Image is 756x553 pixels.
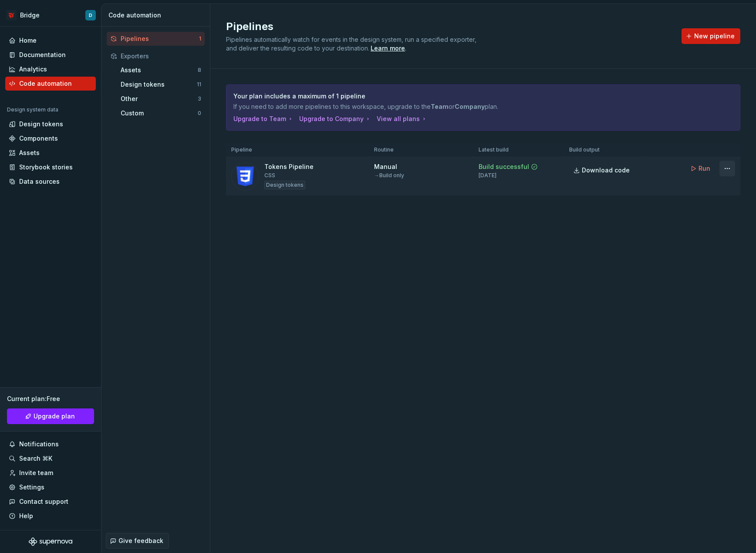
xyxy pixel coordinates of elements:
a: Design tokens [5,117,96,131]
a: Upgrade plan [7,408,94,424]
p: If you need to add more pipelines to this workspace, upgrade to the or plan. [233,102,672,111]
button: Search ⌘K [5,452,96,465]
div: Assets [121,66,198,74]
span: Run [699,164,710,173]
div: Bridge [20,11,40,20]
div: Design tokens [121,80,197,89]
a: Assets [5,146,96,160]
a: Download code [569,162,635,178]
th: Latest build [473,143,564,157]
div: Analytics [19,65,47,74]
a: Home [5,34,96,47]
div: Components [19,134,58,143]
div: Data sources [19,177,60,186]
a: Learn more [371,44,405,53]
div: Search ⌘K [19,454,52,463]
div: Code automation [108,11,206,20]
div: Manual [374,162,397,171]
button: Pipelines1 [107,32,205,46]
div: CSS [264,172,275,179]
span: Pipelines automatically watch for events in the design system, run a specified exporter, and deli... [226,36,478,52]
a: Invite team [5,466,96,480]
div: Exporters [121,52,201,61]
div: Custom [121,109,198,118]
div: Design tokens [19,120,63,128]
button: Custom0 [117,106,205,120]
div: Other [121,94,198,103]
strong: Company [455,103,485,110]
div: Home [19,36,37,45]
div: 1 [199,35,201,42]
span: Download code [582,166,630,175]
th: Pipeline [226,143,369,157]
a: Analytics [5,62,96,76]
div: Code automation [19,79,72,88]
div: 3 [198,95,201,102]
span: Upgrade plan [34,412,75,421]
button: Other3 [117,92,205,106]
button: View all plans [377,115,428,123]
div: Contact support [19,497,68,506]
th: Build output [564,143,641,157]
div: Design system data [7,106,58,113]
button: Upgrade to Company [299,115,371,123]
button: Notifications [5,437,96,451]
div: Assets [19,148,40,157]
span: Give feedback [118,536,163,545]
a: Documentation [5,48,96,62]
span: New pipeline [694,32,735,40]
div: 11 [197,81,201,88]
img: 3f850d6b-8361-4b34-8a82-b945b4d8a89b.png [6,10,17,20]
div: 8 [198,67,201,74]
div: [DATE] [479,172,496,179]
div: Notifications [19,440,59,448]
div: Help [19,512,33,520]
div: Storybook stories [19,163,73,172]
button: Run [686,161,716,176]
th: Routine [369,143,473,157]
div: Build successful [479,162,529,171]
button: Give feedback [106,533,169,549]
div: Settings [19,483,44,492]
button: Assets8 [117,63,205,77]
button: Contact support [5,495,96,509]
a: Code automation [5,77,96,91]
div: → Build only [374,172,404,179]
a: Data sources [5,175,96,189]
button: Help [5,509,96,523]
div: Current plan : Free [7,395,94,403]
div: Documentation [19,51,66,59]
div: Design tokens [264,181,305,189]
div: 0 [198,110,201,117]
button: Upgrade to Team [233,115,294,123]
button: Design tokens11 [117,78,205,91]
a: Settings [5,480,96,494]
span: . [369,45,406,52]
svg: Supernova Logo [29,537,72,546]
div: Invite team [19,469,53,477]
strong: Team [431,103,449,110]
a: Components [5,132,96,145]
div: Pipelines [121,34,199,43]
div: D [89,12,92,19]
p: Your plan includes a maximum of 1 pipeline [233,92,672,101]
a: Storybook stories [5,160,96,174]
button: New pipeline [682,28,740,44]
h2: Pipelines [226,20,671,34]
div: Tokens Pipeline [264,162,314,171]
button: BridgeD [2,6,99,24]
